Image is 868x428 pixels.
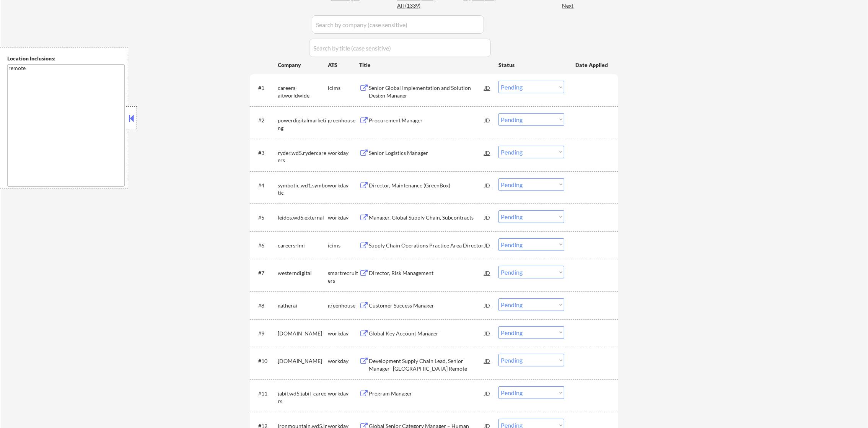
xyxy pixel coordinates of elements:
[258,214,272,221] div: #5
[278,390,328,405] div: jabil.wd5.jabil_careers
[258,390,272,397] div: #11
[369,117,484,124] div: Procurement Manager
[484,81,491,94] div: JD
[498,58,564,72] div: Status
[369,182,484,189] div: Director, Maintenance (GreenBox)
[258,269,272,277] div: #7
[562,2,574,10] div: Next
[258,117,272,124] div: #2
[328,242,359,249] div: icims
[328,84,359,92] div: icims
[278,149,328,164] div: ryder.wd5.rydercareers
[328,149,359,157] div: workday
[484,178,491,192] div: JD
[278,117,328,132] div: powerdigitalmarketing
[278,182,328,197] div: symbotic.wd1.symbotic
[328,117,359,124] div: greenhouse
[484,354,491,368] div: JD
[484,266,491,280] div: JD
[484,298,491,312] div: JD
[575,61,609,69] div: Date Applied
[328,357,359,365] div: workday
[328,269,359,284] div: smartrecruiters
[328,302,359,309] div: greenhouse
[328,61,359,69] div: ATS
[328,390,359,397] div: workday
[312,15,484,34] input: Search by company (case sensitive)
[328,182,359,189] div: workday
[397,2,435,10] div: All (1339)
[484,386,491,400] div: JD
[7,55,125,62] div: Location Inclusions:
[309,39,491,57] input: Search by title (case sensitive)
[258,330,272,337] div: #9
[328,214,359,221] div: workday
[484,238,491,252] div: JD
[278,357,328,365] div: [DOMAIN_NAME]
[278,330,328,337] div: [DOMAIN_NAME]
[369,390,484,397] div: Program Manager
[258,357,272,365] div: #10
[484,326,491,340] div: JD
[369,357,484,372] div: Development Supply Chain Lead, Senior Manager- [GEOGRAPHIC_DATA] Remote
[278,242,328,249] div: careers-lmi
[328,330,359,337] div: workday
[278,214,328,221] div: leidos.wd5.external
[278,84,328,99] div: careers-aitworldwide
[484,146,491,159] div: JD
[484,210,491,224] div: JD
[359,61,491,69] div: Title
[258,149,272,157] div: #3
[258,302,272,309] div: #8
[369,242,484,249] div: Supply Chain Operations Practice Area Director
[258,182,272,189] div: #4
[369,149,484,157] div: Senior Logistics Manager
[278,61,328,69] div: Company
[369,214,484,221] div: Manager, Global Supply Chain, Subcontracts
[369,84,484,99] div: Senior Global Implementation and Solution Design Manager
[369,302,484,309] div: Customer Success Manager
[258,84,272,92] div: #1
[278,302,328,309] div: gatherai
[484,113,491,127] div: JD
[369,269,484,277] div: Director, Risk Management
[278,269,328,277] div: westerndigital
[258,242,272,249] div: #6
[369,330,484,337] div: Global Key Account Manager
